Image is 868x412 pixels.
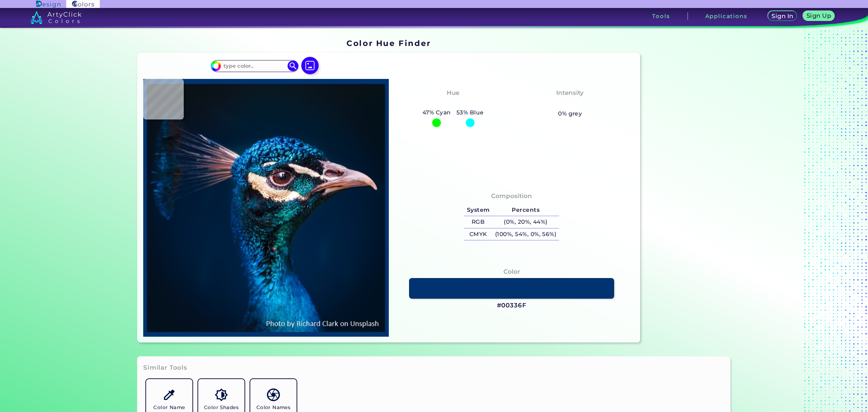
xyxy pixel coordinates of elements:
h4: Hue [447,88,459,98]
img: ArtyClick Design logo [36,1,60,8]
input: type color.. [221,61,288,71]
h5: Percents [492,204,559,216]
img: icon picture [301,57,319,74]
a: Sign Up [804,12,833,21]
h5: 0% grey [558,109,582,118]
img: logo_artyclick_colors_white.svg [30,11,81,24]
h5: Sign Up [808,13,830,18]
img: icon_color_shades.svg [215,388,227,401]
img: icon search [288,60,298,71]
h3: Applications [705,13,748,19]
h3: Cyan-Blue [433,99,473,108]
h5: (0%, 20%, 44%) [492,216,559,228]
h1: Color Hue Finder [346,38,431,49]
img: img_pavlin.jpg [147,83,385,333]
h3: Tools [652,13,670,19]
h3: Vibrant [554,99,586,108]
h5: CMYK [464,228,492,240]
h4: Intensity [556,88,584,98]
img: icon_color_names_dictionary.svg [267,388,280,401]
h5: Sign In [773,13,792,19]
h4: Composition [491,191,532,201]
h5: RGB [464,216,492,228]
h5: System [464,204,492,216]
a: Sign In [769,12,796,21]
h4: Color [503,266,520,277]
h3: #00336F [497,301,527,310]
img: icon_color_name_finder.svg [163,388,175,401]
h5: 53% Blue [454,108,486,117]
h5: 47% Cyan [420,108,454,117]
h3: Similar Tools [143,363,187,372]
h5: (100%, 54%, 0%, 56%) [492,228,559,240]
